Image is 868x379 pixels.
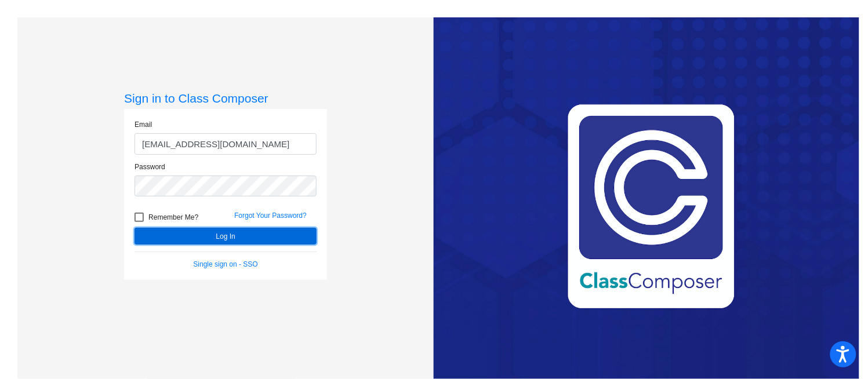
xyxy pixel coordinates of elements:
[194,260,258,268] a: Single sign on - SSO
[148,210,198,224] span: Remember Me?
[124,91,327,105] h3: Sign in to Class Composer
[135,228,317,245] button: Log In
[135,162,165,172] label: Password
[135,119,152,130] label: Email
[234,212,307,220] a: Forgot Your Password?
